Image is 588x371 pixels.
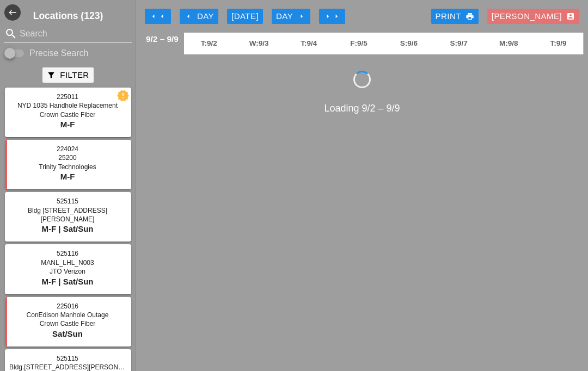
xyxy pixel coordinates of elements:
[184,10,214,23] div: Day
[184,12,193,21] i: arrow_left
[57,93,78,101] span: 225011
[60,172,75,181] span: M-F
[534,33,583,54] a: T:9/9
[487,9,579,24] button: [PERSON_NAME]
[184,33,234,54] a: T:9/2
[332,12,341,21] i: arrow_right
[47,69,89,82] div: Filter
[4,27,17,40] i: search
[4,4,21,21] button: Shrink Sidebar
[145,9,171,24] button: Move Back 1 Week
[42,67,93,83] button: Filter
[28,207,107,214] span: Bldg [STREET_ADDRESS]
[4,4,21,21] i: west
[20,25,117,42] input: Search
[41,215,95,223] span: [PERSON_NAME]
[57,302,78,310] span: 225016
[384,33,434,54] a: S:9/6
[334,33,384,54] a: F:9/5
[276,10,306,23] div: Day
[323,12,332,21] i: arrow_right
[40,111,96,119] span: Crown Castle Fiber
[146,33,179,54] span: 9/2 – 9/9
[4,47,132,60] div: Enable Precise search to match search terms exactly.
[566,12,575,21] i: account_box
[180,9,218,24] button: Day
[57,355,78,362] span: 525115
[149,12,158,21] i: arrow_left
[9,363,143,371] span: Bldg.[STREET_ADDRESS][PERSON_NAME]
[57,145,78,153] span: 224024
[39,163,96,171] span: Trinity Technologies
[41,224,93,233] span: M-F | Sat/Sun
[272,9,310,24] button: Day
[297,12,306,21] i: arrow_right
[17,102,118,109] span: NYD 1035 Handhole Replacement
[465,12,474,21] i: print
[434,33,484,54] a: S:9/7
[140,101,584,116] div: Loading 9/2 – 9/9
[58,154,76,162] span: 25200
[41,277,93,286] span: M-F | Sat/Sun
[50,268,85,275] span: JTO Verizon
[492,10,575,23] div: [PERSON_NAME]
[40,320,96,327] span: Crown Castle Fiber
[29,48,89,59] label: Precise Search
[27,311,109,319] span: ConEdison Manhole Outage
[158,12,167,21] i: arrow_left
[319,9,345,24] button: Move Ahead 1 Week
[118,91,128,101] i: new_releases
[57,250,78,257] span: 525116
[52,329,83,338] span: Sat/Sun
[484,33,534,54] a: M:9/8
[436,10,474,23] div: Print
[431,9,479,24] a: Print
[227,9,263,24] button: [DATE]
[60,120,75,129] span: M-F
[284,33,334,54] a: T:9/4
[47,71,56,79] i: filter_alt
[231,10,259,23] div: [DATE]
[57,197,78,205] span: 525115
[41,259,94,267] span: MANL_LHL_N003
[234,33,284,54] a: W:9/3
